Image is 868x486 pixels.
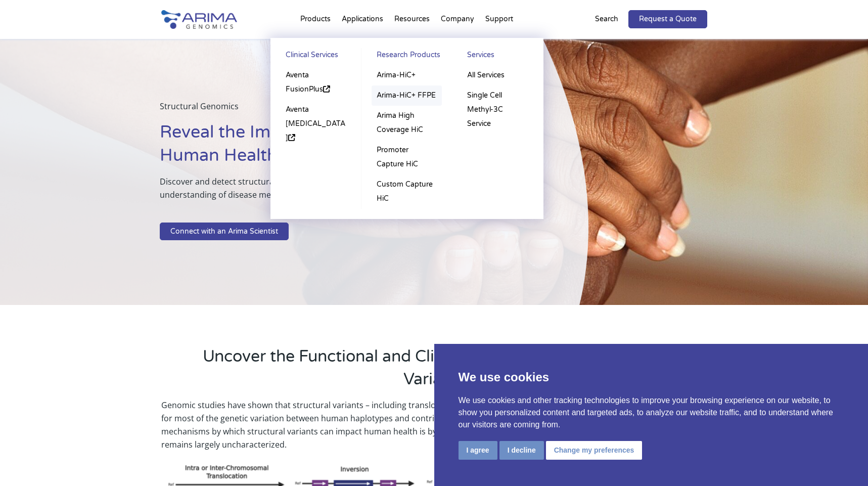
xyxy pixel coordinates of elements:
button: Change my preferences [546,441,643,460]
p: Structural Genomics [160,100,538,121]
p: Discover and detect structural variants throughout the genome to gain a comprehensive understandi... [160,175,538,209]
a: Arima High Coverage HiC [372,106,442,140]
button: I agree [459,441,497,460]
a: Aventa [MEDICAL_DATA] [281,100,351,148]
a: Aventa FusionPlus [281,65,351,100]
img: Arima-Genomics-logo [161,10,237,29]
p: We use cookies [459,368,844,386]
p: Search [595,13,618,26]
h2: Uncover the Functional and Clinical Significance of Structural Variants [202,345,667,399]
h1: Reveal the Impact of Structural Variants on Human Health [160,121,538,175]
a: Clinical Services [281,48,351,65]
a: Connect with an Arima Scientist [160,223,289,241]
button: I decline [499,441,544,460]
a: Single Cell Methyl-3C Service [462,85,533,134]
p: We use cookies and other tracking technologies to improve your browsing experience on our website... [459,394,844,431]
a: Research Products [372,48,442,65]
p: Genomic studies have shown that structural variants – including translocations, inversions, inser... [161,399,707,459]
a: All Services [462,65,533,85]
a: Request a Quote [628,10,707,28]
a: Arima-HiC+ [372,65,442,85]
a: Custom Capture HiC [372,174,442,209]
a: Services [462,48,533,65]
a: Promoter Capture HiC [372,140,442,174]
a: Arima-HiC+ FFPE [372,85,442,106]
